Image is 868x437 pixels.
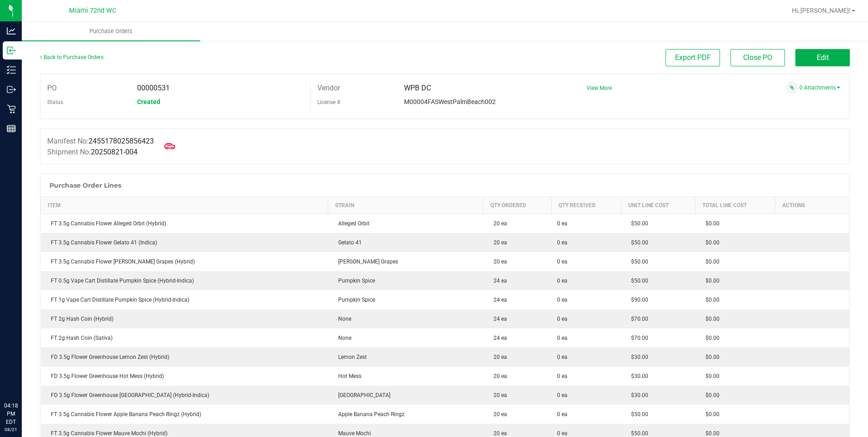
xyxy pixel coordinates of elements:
[77,27,145,35] span: Purchase Orders
[626,278,648,284] span: $50.00
[7,65,16,74] inline-svg: Inventory
[626,335,648,341] span: $70.00
[817,53,829,62] span: Edit
[40,54,104,60] a: Back to Purchase Orders
[557,219,567,228] span: 0 ea
[46,277,323,285] div: FT 0.5g Vape Cart Distillate Pumpkin Spice (Hybrid-Indica)
[317,95,340,109] label: License #
[489,297,507,303] span: 24 ea
[626,354,648,360] span: $30.00
[334,335,351,341] span: None
[695,197,775,214] th: Total Line Cost
[46,296,323,304] div: FT 1g Vape Cart Distillate Pumpkin Spice (Hybrid-Indica)
[334,354,367,360] span: Lemon Zest
[69,7,116,15] span: Miami 72nd WC
[137,84,170,92] span: 00000531
[489,316,507,322] span: 24 ea
[489,220,507,227] span: 20 ea
[557,334,567,342] span: 0 ea
[47,95,63,109] label: Status
[334,278,375,284] span: Pumpkin Spice
[483,197,552,214] th: Qty Ordered
[775,197,849,214] th: Actions
[626,373,648,379] span: $30.00
[557,353,567,361] span: 0 ea
[46,353,323,361] div: FD 3.5g Flower Greenhouse Lemon Zest (Hybrid)
[626,392,648,398] span: $30.00
[489,373,507,379] span: 20 ea
[675,53,711,62] span: Export PDF
[4,426,18,433] p: 08/21
[626,258,648,265] span: $50.00
[46,372,323,380] div: FD 3.5g Flower Greenhouse Hot Mess (Hybrid)
[404,84,431,92] span: WPB DC
[47,147,138,158] label: Shipment No:
[701,392,720,398] span: $0.00
[626,239,648,246] span: $50.00
[7,104,16,114] inline-svg: Retail
[626,411,648,417] span: $50.00
[701,411,720,417] span: $0.00
[701,335,720,341] span: $0.00
[7,46,16,55] inline-svg: Inbound
[730,49,785,66] button: Close PO
[334,258,398,265] span: [PERSON_NAME] Grapes
[41,197,328,214] th: Item
[47,81,57,95] label: PO
[334,373,361,379] span: Hot Mess
[626,316,648,322] span: $70.00
[626,297,648,303] span: $90.00
[701,258,720,265] span: $0.00
[4,402,18,426] p: 04:18 PM EDT
[46,391,323,399] div: FD 3.5g Flower Greenhouse [GEOGRAPHIC_DATA] (Hybrid-Indica)
[799,84,840,91] a: 0 Attachments
[701,239,720,246] span: $0.00
[626,220,648,227] span: $50.00
[626,430,648,437] span: $50.00
[621,197,695,214] th: Unit Line Cost
[46,258,323,266] div: FT 3.5g Cannabis Flower [PERSON_NAME] Grapes (Hybrid)
[334,316,351,322] span: None
[701,354,720,360] span: $0.00
[334,297,375,303] span: Pumpkin Spice
[161,137,179,155] span: Mark as Arrived
[46,334,323,342] div: FT 2g Hash Coin (Sativa)
[489,258,507,265] span: 20 ea
[47,136,154,147] label: Manifest No:
[7,26,16,35] inline-svg: Analytics
[328,197,483,214] th: Strain
[557,391,567,399] span: 0 ea
[46,219,323,228] div: FT 3.5g Cannabis Flower Alleged Orbit (Hybrid)
[489,335,507,341] span: 24 ea
[557,315,567,323] span: 0 ea
[792,7,851,14] span: Hi, [PERSON_NAME]!
[404,98,496,105] span: M00004FASWestPalmBeach002
[489,430,507,437] span: 20 ea
[22,22,200,41] a: Purchase Orders
[489,239,507,246] span: 20 ea
[49,182,121,189] h1: Purchase Order Lines
[489,354,507,360] span: 20 ea
[489,392,507,398] span: 20 ea
[89,137,154,145] span: 2455178025856423
[795,49,850,66] button: Edit
[557,277,567,285] span: 0 ea
[786,81,798,94] span: Attach a document
[317,81,340,95] label: Vendor
[587,85,612,91] a: View More
[552,197,621,214] th: Qty Received
[7,124,16,133] inline-svg: Reports
[334,430,371,437] span: Mauve Mochi
[46,315,323,323] div: FT 2g Hash Coin (Hybrid)
[557,258,567,266] span: 0 ea
[489,278,507,284] span: 24 ea
[46,238,323,247] div: FT 3.5g Cannabis Flower Gelato 41 (Indica)
[489,411,507,417] span: 20 ea
[666,49,720,66] button: Export PDF
[557,238,567,247] span: 0 ea
[334,411,404,417] span: Apple Banana Peach Ringz
[7,85,16,94] inline-svg: Outbound
[743,53,772,62] span: Close PO
[557,296,567,304] span: 0 ea
[334,239,362,246] span: Gelato 41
